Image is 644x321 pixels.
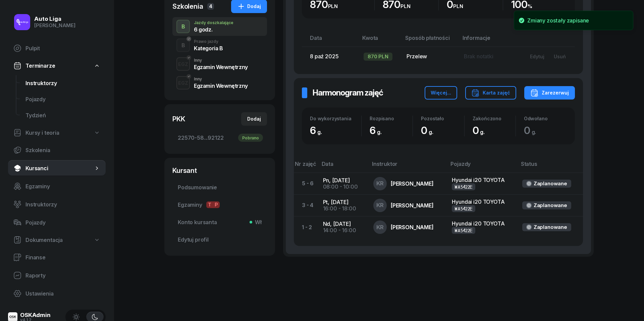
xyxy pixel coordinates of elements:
[554,54,566,59] div: Usuń
[318,194,368,216] td: Pt, [DATE]
[178,237,262,243] span: Edytuj profil
[8,142,106,158] a: Szkolenia
[527,16,589,24] div: Zmiany zostały zapisane
[310,124,325,136] span: 6
[172,197,267,213] a: EgzaminyTP
[172,17,267,36] button: BJazdy doszkalające6 godz.
[534,202,567,208] div: Zaplanowane
[172,214,267,230] a: Konto kursantaWł
[323,227,363,234] div: 14:00 - 16:00
[425,86,457,100] button: Więcej...
[465,86,516,100] button: Karta zajęć
[446,160,517,173] th: Pojazdy
[370,116,413,121] div: Rozpisano
[452,199,511,205] div: Hyundai i20 TOYOTA
[471,89,510,97] div: Karta zajęć
[25,237,63,243] span: Dokumentacja
[391,224,434,230] div: [PERSON_NAME]
[25,96,100,103] span: Pojazdy
[206,201,213,208] span: T
[25,219,100,226] span: Pojazdy
[391,181,434,186] div: [PERSON_NAME]
[391,203,434,208] div: [PERSON_NAME]
[172,232,267,248] a: Edytuj profil
[452,220,511,227] div: Hyundai i20 TOYOTA
[8,214,106,231] a: Pojazdy
[302,35,358,47] th: Data
[8,196,106,212] a: Instruktorzy
[401,35,458,47] th: Sposób płatności
[34,22,75,28] div: [PERSON_NAME]
[194,58,248,62] div: Inny
[376,202,384,208] span: KR
[8,285,106,302] a: Ustawienia
[178,135,262,141] span: 22570-58...92122
[194,27,233,32] div: 6 godz.
[407,53,453,60] div: Przelew
[172,73,267,92] button: EGZInnyEgzamin Wewnętrzny
[247,115,261,123] div: Dodaj
[238,134,263,142] div: Pobrano
[194,77,248,81] div: Inny
[20,312,51,318] div: OSKAdmin
[525,51,549,62] button: Edytuj
[172,55,267,73] button: EGZInnyEgzamin Wewnętrzny
[318,173,368,194] td: Pn, [DATE]
[294,173,318,194] td: 5 - 6
[8,160,106,176] a: Kursanci
[8,125,106,140] a: Kursy i teoria
[421,124,464,136] div: 0
[237,2,261,10] div: Dodaj
[25,63,55,69] span: Terminarze
[294,160,318,173] th: Nr zajęć
[358,35,401,47] th: Kwota
[453,3,463,9] small: PLN
[178,219,262,226] span: Konto kursanta
[532,129,536,135] small: g.
[25,112,100,119] span: Tydzień
[323,205,363,212] div: 16:00 - 18:00
[323,184,363,190] div: 08:00 - 10:00
[176,39,190,52] button: B
[179,41,188,50] div: B
[530,54,544,59] div: Edytuj
[480,129,485,135] small: g.
[517,160,583,173] th: Status
[176,20,190,33] button: B
[524,86,575,100] button: Zarezerwuj
[8,267,106,283] a: Raporty
[172,130,267,146] a: 22570-58...92122Pobrano
[172,36,267,55] button: BPrawo jazdyKategoria B
[364,53,392,61] div: 870 PLN
[294,216,318,238] td: 1 - 2
[241,112,267,126] button: Dodaj
[25,45,100,52] span: Pulpit
[464,53,493,60] span: Brak notatki
[294,194,318,216] td: 3 - 4
[8,249,106,265] a: Finanse
[25,130,59,136] span: Kursy i teoria
[178,184,262,191] span: Podsumowanie
[473,124,488,136] span: 0
[25,183,100,190] span: Egzaminy
[376,181,384,186] span: KR
[20,75,106,91] a: Instruktorzy
[328,3,338,9] small: PLN
[25,165,94,172] span: Kursanci
[368,160,447,173] th: Instruktor
[310,53,338,60] span: 8 paź 2025
[194,83,248,88] div: Egzamin Wewnętrzny
[318,216,368,238] td: Nd, [DATE]
[25,291,100,297] span: Ustawienia
[473,116,516,121] div: Zakończono
[25,80,100,86] span: Instruktorzy
[377,129,382,135] small: g.
[429,129,433,135] small: g.
[313,87,383,98] h2: Harmonogram zajęć
[534,181,567,187] div: Zaplanowane
[194,21,233,25] div: Jazdy doszkalające
[524,116,567,121] div: Odwołano
[459,35,520,47] th: Informacje
[20,91,106,107] a: Pojazdy
[179,22,188,31] div: B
